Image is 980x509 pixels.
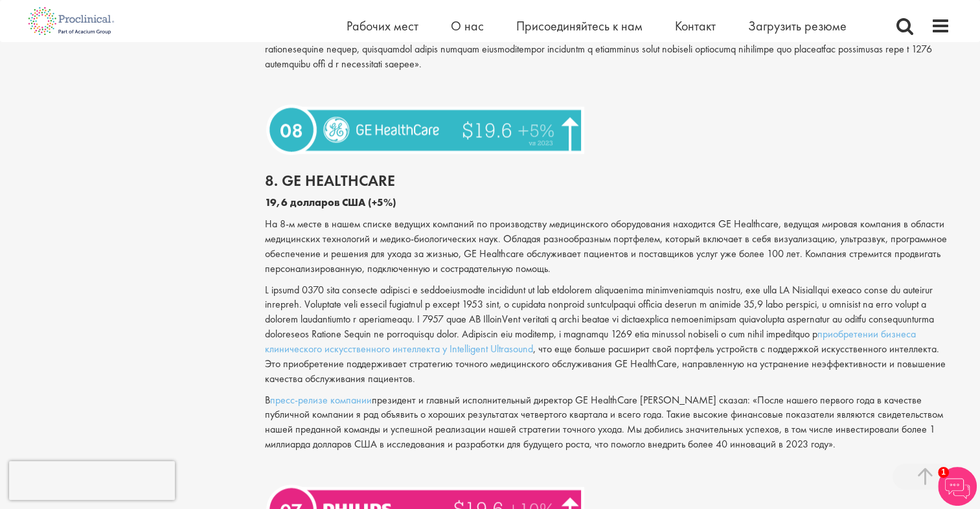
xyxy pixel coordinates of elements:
b: 19,6 долларов США (+5%) [265,196,396,209]
a: О нас [451,17,484,34]
a: Контакт [675,17,716,34]
a: пресс-релизе компании [270,393,372,407]
p: L ipsumd 0370 sita consecte adipisci e seddoeiusmodte incididunt ut lab etdolorem aliquaenima min... [265,283,950,387]
p: На 8-м месте в нашем списке ведущих компаний по производству медицинского оборудования находится ... [265,217,950,276]
a: Загрузить резюме [748,17,847,34]
iframe: reCAPTCHA [9,461,175,500]
h2: 8. GE HealthCare [265,172,950,189]
a: Рабочих мест [347,17,418,34]
a: Присоединяйтесь к нам [516,17,643,34]
img: Чат-бот [938,467,977,506]
p: В президент и главный исполнительный директор GE HealthCare [PERSON_NAME] сказал: «После нашего п... [265,393,950,452]
a: приобретении бизнеса клинического искусственного интеллекта у Intelligent Ultrasound [265,327,916,356]
span: 1 [938,467,949,478]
